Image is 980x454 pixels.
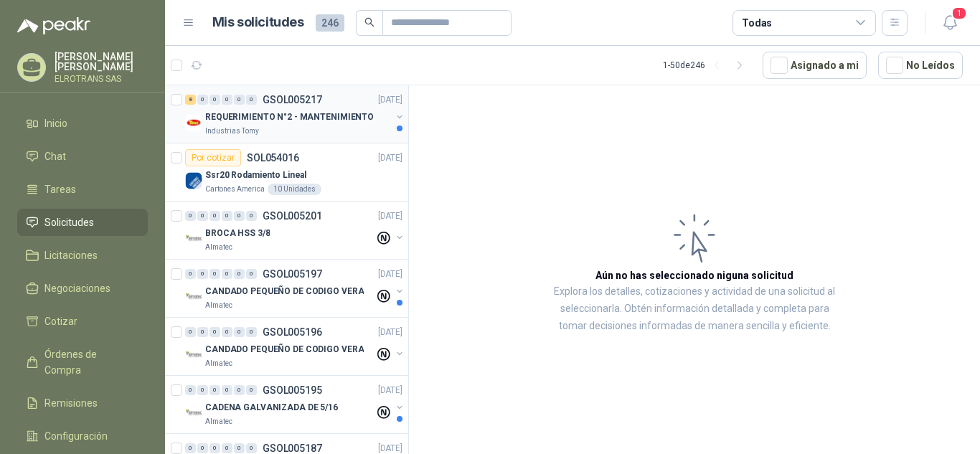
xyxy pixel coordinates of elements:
[316,14,344,32] span: 246
[378,93,402,107] p: [DATE]
[44,214,94,230] span: Solicitudes
[185,288,202,306] img: Company Logo
[209,211,220,221] div: 0
[17,308,148,335] a: Cotizar
[185,114,202,131] img: Company Logo
[205,184,265,195] p: Cartones America
[185,382,405,427] a: 0 0 0 0 0 0 GSOL005195[DATE] Company LogoCADENA GALVANIZADA DE 5/16Almatec
[205,227,270,240] p: BROCA HSS 3/8
[185,91,405,137] a: 8 0 0 0 0 0 GSOL005217[DATE] Company LogoREQUERIMIENTO N°2 - MANTENIMIENTOIndustrias Tomy
[44,313,77,329] span: Cotizar
[55,75,148,83] p: ELROTRANS SAS
[185,269,196,279] div: 0
[263,211,322,221] p: GSOL005201
[17,143,148,170] a: Chat
[222,327,232,337] div: 0
[17,341,148,384] a: Órdenes de Compra
[205,416,232,427] p: Almatec
[185,385,196,395] div: 0
[55,52,148,72] p: [PERSON_NAME] [PERSON_NAME]
[44,148,66,164] span: Chat
[263,327,322,337] p: GSOL005196
[378,326,402,339] p: [DATE]
[247,153,299,163] p: SOL054016
[209,443,220,453] div: 0
[663,54,751,77] div: 1 - 50 de 246
[17,176,148,203] a: Tareas
[378,151,402,165] p: [DATE]
[17,110,148,137] a: Inicio
[742,15,772,31] div: Todas
[234,95,245,105] div: 0
[17,209,148,236] a: Solicitudes
[205,358,232,369] p: Almatec
[951,6,967,20] span: 1
[263,443,322,453] p: GSOL005187
[185,323,405,369] a: 0 0 0 0 0 0 GSOL005196[DATE] Company LogoCANDADO PEQUEÑO DE CODIGO VERAAlmatec
[185,211,196,221] div: 0
[44,280,110,296] span: Negociaciones
[197,269,208,279] div: 0
[197,95,208,105] div: 0
[17,275,148,302] a: Negociaciones
[44,115,67,131] span: Inicio
[595,268,793,283] h3: Aún no has seleccionado niguna solicitud
[185,405,202,422] img: Company Logo
[44,346,134,378] span: Órdenes de Compra
[378,268,402,281] p: [DATE]
[234,269,245,279] div: 0
[205,300,232,311] p: Almatec
[44,395,98,411] span: Remisiones
[185,95,196,105] div: 8
[263,269,322,279] p: GSOL005197
[209,385,220,395] div: 0
[185,230,202,247] img: Company Logo
[878,52,963,79] button: No Leídos
[17,389,148,417] a: Remisiones
[246,385,257,395] div: 0
[209,327,220,337] div: 0
[185,265,405,311] a: 0 0 0 0 0 0 GSOL005197[DATE] Company LogoCANDADO PEQUEÑO DE CODIGO VERAAlmatec
[234,327,245,337] div: 0
[44,247,98,263] span: Licitaciones
[246,327,257,337] div: 0
[234,385,245,395] div: 0
[185,346,202,364] img: Company Logo
[263,95,322,105] p: GSOL005217
[268,184,321,195] div: 10 Unidades
[44,428,108,444] span: Configuración
[212,12,304,33] h1: Mis solicitudes
[44,181,76,197] span: Tareas
[209,95,220,105] div: 0
[222,211,232,221] div: 0
[378,209,402,223] p: [DATE]
[185,443,196,453] div: 0
[378,384,402,397] p: [DATE]
[763,52,867,79] button: Asignado a mi
[185,149,241,166] div: Por cotizar
[185,207,405,253] a: 0 0 0 0 0 0 GSOL005201[DATE] Company LogoBROCA HSS 3/8Almatec
[197,385,208,395] div: 0
[209,269,220,279] div: 0
[263,385,322,395] p: GSOL005195
[17,422,148,450] a: Configuración
[222,385,232,395] div: 0
[205,285,364,298] p: CANDADO PEQUEÑO DE CODIGO VERA
[246,269,257,279] div: 0
[17,17,90,34] img: Logo peakr
[17,242,148,269] a: Licitaciones
[205,401,338,415] p: CADENA GALVANIZADA DE 5/16
[937,10,963,36] button: 1
[246,95,257,105] div: 0
[197,211,208,221] div: 0
[185,327,196,337] div: 0
[222,269,232,279] div: 0
[246,443,257,453] div: 0
[197,327,208,337] div: 0
[205,343,364,356] p: CANDADO PEQUEÑO DE CODIGO VERA
[205,126,259,137] p: Industrias Tomy
[185,172,202,189] img: Company Logo
[205,110,374,124] p: REQUERIMIENTO N°2 - MANTENIMIENTO
[234,211,245,221] div: 0
[222,95,232,105] div: 0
